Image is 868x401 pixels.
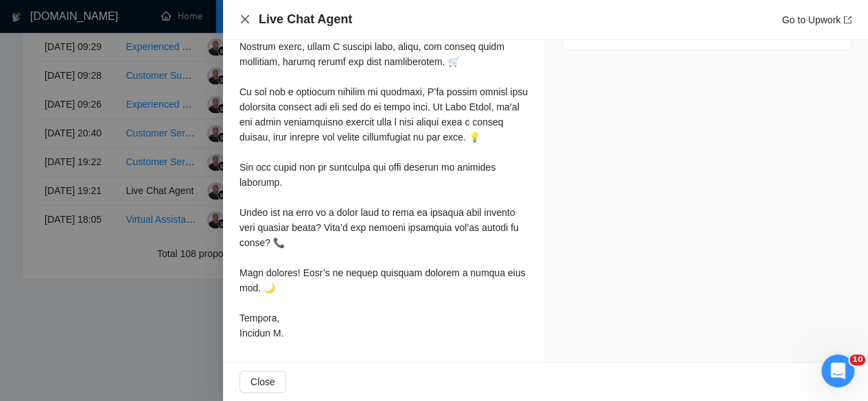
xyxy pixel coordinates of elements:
[239,371,286,393] button: Close
[843,16,852,24] span: export
[239,14,250,25] button: Close
[849,354,865,365] span: 10
[250,374,275,389] span: Close
[259,11,352,28] h4: Live Chat Agent
[821,354,854,387] iframe: Intercom live chat
[782,14,852,25] a: Go to Upworkexport
[239,14,250,25] span: close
